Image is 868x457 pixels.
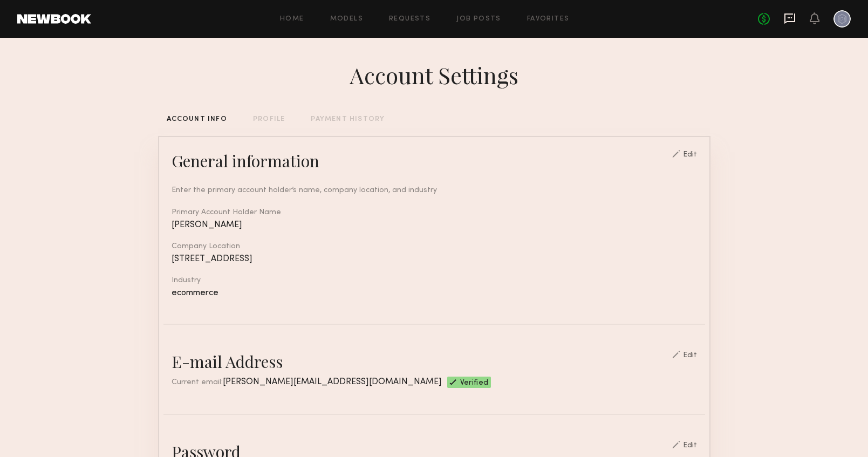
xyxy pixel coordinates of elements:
div: Current email: [172,377,442,388]
div: ACCOUNT INFO [167,116,227,123]
div: Primary Account Holder Name [172,209,697,216]
div: Account Settings [350,60,518,90]
span: [PERSON_NAME][EMAIL_ADDRESS][DOMAIN_NAME] [223,378,442,386]
div: PROFILE [253,116,285,123]
div: [PERSON_NAME] [172,221,697,230]
div: Industry [172,277,697,284]
div: Edit [683,352,697,359]
a: Requests [389,16,430,23]
span: Verified [460,379,489,388]
div: ecommerce [172,289,697,298]
div: Enter the primary account holder’s name, company location, and industry [172,185,697,196]
div: E-mail Address [172,351,283,372]
div: [STREET_ADDRESS] [172,255,697,264]
a: Job Posts [456,16,501,23]
div: Edit [683,151,697,159]
a: Home [280,16,304,23]
a: Favorites [527,16,570,23]
div: PAYMENT HISTORY [311,116,385,123]
div: Edit [683,442,697,449]
a: Models [330,16,363,23]
div: General information [172,150,319,172]
div: Company Location [172,243,697,250]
